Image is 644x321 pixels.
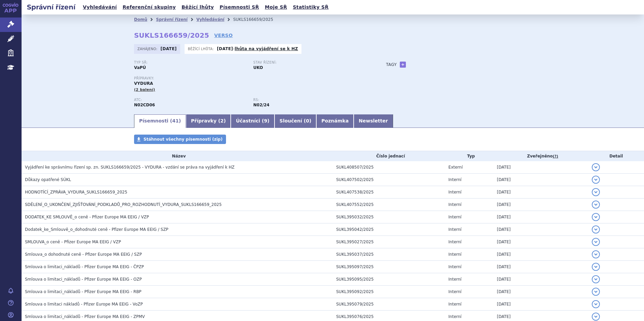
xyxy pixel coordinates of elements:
span: Interní [448,264,461,269]
span: Interní [448,277,461,282]
span: Dodatek_ke_Smlouvě_o_dohodnuté ceně - Pfizer Europe MA EEIG / SZP [25,227,168,232]
a: lhůta na vyjádření se k HZ [235,46,298,51]
a: Newsletter [354,114,393,128]
p: RS: [253,98,366,102]
td: [DATE] [493,248,588,261]
span: Interní [448,240,461,244]
span: Zahájeno: [137,46,159,51]
a: Sloučení (0) [275,114,316,128]
a: Statistiky SŘ [291,3,330,12]
td: SUKL407502/2025 [333,174,445,186]
span: Interní [448,314,461,319]
span: Externí [448,165,462,170]
p: Stav řízení: [253,61,366,65]
strong: SUKLS166659/2025 [134,31,209,39]
td: SUKL395027/2025 [333,236,445,248]
button: detail [592,213,600,221]
a: Domů [134,17,147,22]
td: [DATE] [493,199,588,211]
td: [DATE] [493,223,588,236]
p: - [217,46,298,51]
span: Interní [448,177,461,182]
span: 0 [306,118,309,123]
button: detail [592,201,600,209]
p: Přípravky: [134,76,373,80]
strong: rimegepant [253,103,269,107]
strong: RIMEGEPANT [134,103,155,107]
h3: Tagy [386,61,397,69]
a: Vyhledávání [81,3,119,12]
td: SUKL407552/2025 [333,199,445,211]
button: detail [592,176,600,184]
td: [DATE] [493,186,588,199]
a: Vyhledávání [196,17,224,22]
span: SDĚLENÍ_O_UKONČENÍ_ZJIŠŤOVÁNÍ_PODKLADŮ_PRO_ROZHODNUTÍ_VYDURA_SUKLS166659_2025 [25,202,222,207]
button: detail [592,225,600,234]
th: Číslo jednací [333,151,445,161]
span: Smlouva o limitaci nákladů - Pfizer Europe MA EEIG - VoZP [25,302,143,307]
button: detail [592,188,600,196]
span: DODATEK_KE SMLOUVĚ_o ceně - Pfizer Europe MA EEIG / VZP [25,215,149,219]
span: Smlouva o limitaci_nákladů - Pfizer Europe MA EEIG - ZPMV [25,314,145,319]
a: Správní řízení [156,17,188,22]
li: SUKLS166659/2025 [233,14,282,25]
th: Detail [588,151,644,161]
span: 2 [220,118,224,123]
button: detail [592,263,600,271]
button: detail [592,300,600,308]
span: Interní [448,202,461,207]
span: Důkazy opatřené SÚKL [25,177,71,182]
td: SUKL395037/2025 [333,248,445,261]
button: detail [592,163,600,171]
td: [DATE] [493,273,588,286]
td: [DATE] [493,261,588,273]
td: SUKL395097/2025 [333,261,445,273]
td: [DATE] [493,298,588,311]
button: detail [592,250,600,258]
td: SUKL395095/2025 [333,273,445,286]
td: SUKL395092/2025 [333,286,445,298]
td: SUKL395079/2025 [333,298,445,311]
a: Stáhnout všechny písemnosti (zip) [134,135,226,144]
button: detail [592,275,600,283]
span: Interní [448,215,461,219]
span: Interní [448,302,461,307]
p: Typ SŘ: [134,61,247,65]
a: Běžící lhůty [180,3,216,12]
span: Smlouva o limitaci_nákladů - Pfizer Europe MA EEIG - ČPZP [25,264,144,269]
td: [DATE] [493,286,588,298]
span: Interní [448,227,461,232]
span: Smlouva_o dohodnuté ceně - Pfizer Europe MA EEIG / SZP [25,252,142,257]
button: detail [592,238,600,246]
span: Interní [448,289,461,294]
td: SUKL395042/2025 [333,223,445,236]
a: Poznámka [316,114,354,128]
a: + [400,62,406,68]
span: Běžící lhůta: [188,46,215,51]
h2: Správní řízení [22,2,81,12]
strong: UKO [253,65,263,70]
button: detail [592,313,600,321]
span: (2 balení) [134,87,155,92]
td: [DATE] [493,211,588,223]
a: Přípravky (2) [186,114,231,128]
span: 9 [264,118,267,123]
strong: [DATE] [161,46,177,51]
p: ATC: [134,98,247,102]
span: 41 [172,118,179,123]
button: detail [592,288,600,296]
span: Interní [448,252,461,257]
td: SUKL408507/2025 [333,161,445,174]
span: Stáhnout všechny písemnosti (zip) [143,137,223,142]
a: Referenční skupiny [121,3,178,12]
span: VYDURA [134,81,153,86]
td: [DATE] [493,236,588,248]
span: Vyjádření ke správnímu řízení sp. zn. SUKLS166659/2025 - VYDURA - vzdání se práva na vyjádření k HZ [25,165,234,170]
span: Smlouva o limitaci_nákladů - Pfizer Europe MA EEIG - RBP [25,289,141,294]
span: SMLOUVA_o ceně - Pfizer Europe MA EEIG / VZP [25,240,121,244]
th: Název [22,151,333,161]
a: Písemnosti SŘ [218,3,261,12]
td: SUKL407538/2025 [333,186,445,199]
span: Smlouva o limitaci_nákladů - Pfizer Europe MA EEIG - OZP [25,277,142,282]
td: [DATE] [493,161,588,174]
